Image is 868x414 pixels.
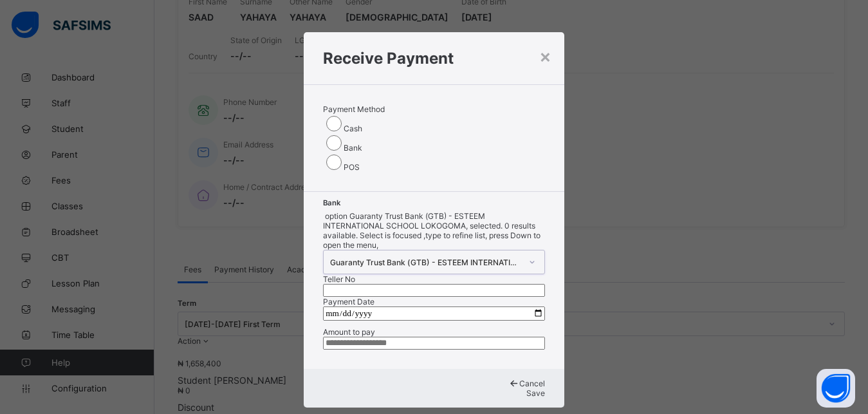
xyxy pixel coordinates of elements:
[519,379,545,388] span: Cancel
[323,211,503,231] span: option Guaranty Trust Bank (GTB) - ESTEEM INTERNATIONAL SCHOOL LOKOGOMA, selected.
[539,45,551,67] div: ×
[323,327,375,337] label: Amount to pay
[817,369,855,408] button: Open asap
[330,258,521,267] div: Guaranty Trust Bank (GTB) - ESTEEM INTERNATIONAL SCHOOL LOKOGOMA
[344,124,362,133] label: Cash
[344,143,362,153] label: Bank
[323,198,340,207] span: Bank
[526,388,545,398] span: Save
[323,104,385,114] span: Payment Method
[323,297,374,306] label: Payment Date
[323,221,540,250] span: 0 results available. Select is focused ,type to refine list, press Down to open the menu,
[323,49,545,68] h1: Receive Payment
[344,162,360,172] label: POS
[323,274,355,284] label: Teller No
